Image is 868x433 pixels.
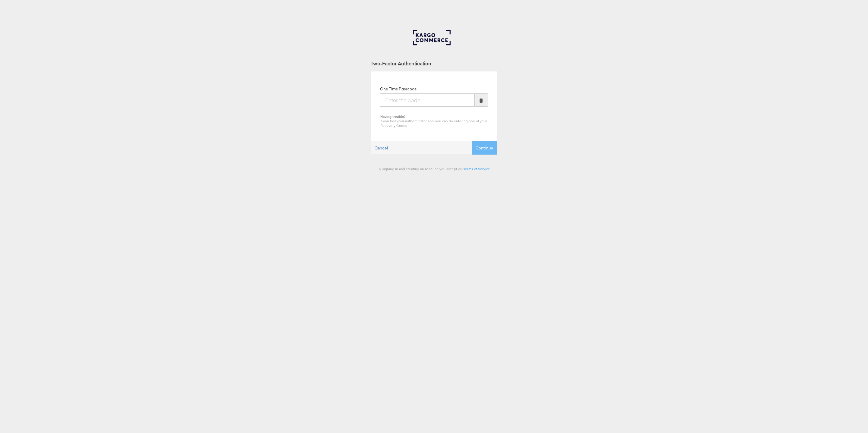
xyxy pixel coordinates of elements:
[380,86,417,92] label: One Time Passcode
[371,142,392,155] a: Cancel
[371,167,497,171] div: By signing in and creating an account, you accept our .
[371,60,497,67] div: Two-Factor Authentication
[380,114,406,119] b: Having trouble?
[380,119,487,128] span: If you lost your authenticator app, you can try entering one of your Recovery Codes
[380,93,475,107] input: Enter the code
[464,167,490,171] a: Terms of Service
